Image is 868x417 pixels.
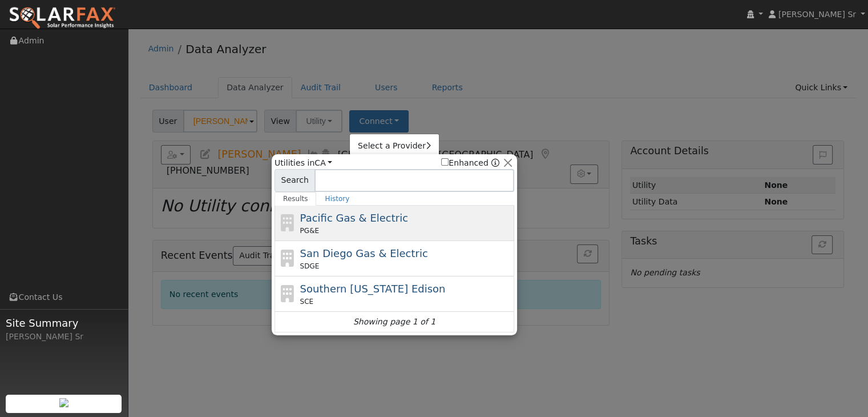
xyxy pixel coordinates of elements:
a: Select a Provider [350,138,439,154]
a: CA [314,158,332,167]
span: Southern [US_STATE] Edison [300,283,446,295]
span: Pacific Gas & Electric [300,212,408,224]
span: SCE [300,296,314,307]
span: [PERSON_NAME] Sr [778,10,856,19]
label: Enhanced [441,157,488,169]
div: [PERSON_NAME] Sr [6,331,122,343]
i: Showing page 1 of 1 [353,316,435,328]
input: Enhanced [441,158,449,166]
a: Enhanced Providers [491,158,499,167]
span: San Diego Gas & Electric [300,247,428,259]
img: SolarFax [9,6,116,30]
a: History [316,192,358,206]
a: Results [274,192,317,206]
span: Search [274,169,315,192]
span: SDGE [300,261,320,271]
span: Show enhanced providers [441,157,499,169]
span: Site Summary [6,315,122,331]
span: Utilities in [274,157,332,169]
img: retrieve [59,398,68,407]
span: PG&E [300,226,319,236]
